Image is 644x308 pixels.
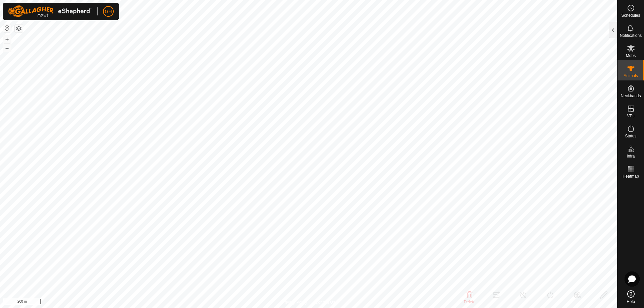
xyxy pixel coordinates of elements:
span: Heatmap [623,174,639,178]
button: – [3,44,11,52]
span: VPs [627,114,634,118]
span: Animals [624,74,638,78]
span: GH [105,8,112,15]
a: Privacy Policy [282,299,307,305]
span: Status [625,134,636,138]
span: Neckbands [621,94,641,98]
span: Help [627,300,635,304]
img: Gallagher Logo [8,5,92,17]
span: Notifications [620,34,642,38]
button: + [3,35,11,43]
a: Help [618,288,644,306]
a: Contact Us [315,299,335,305]
span: Schedules [621,13,640,17]
button: Reset Map [3,24,11,32]
button: Map Layers [15,24,23,33]
span: Infra [627,154,635,158]
span: Mobs [626,54,636,58]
